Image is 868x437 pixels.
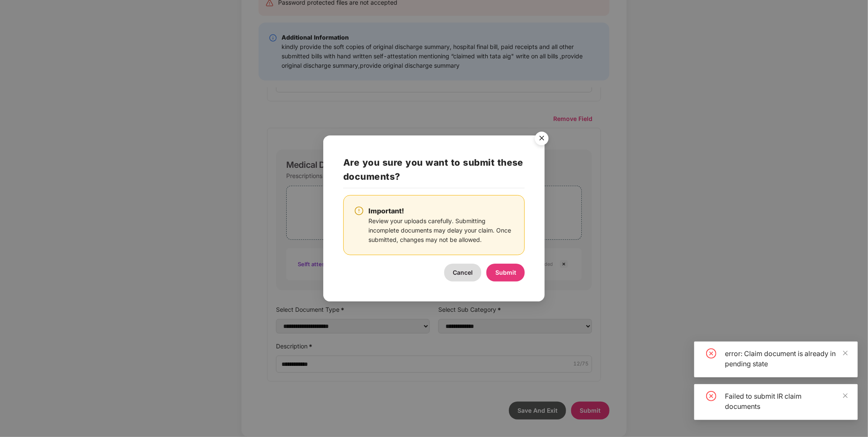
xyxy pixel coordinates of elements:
[725,391,848,411] div: Failed to submit IR claim documents
[842,350,848,356] span: close
[368,216,514,244] div: Review your uploads carefully. Submitting incomplete documents may delay your claim. Once submitt...
[444,264,481,282] button: Cancel
[842,393,848,399] span: close
[354,206,364,216] img: svg+xml;base64,PHN2ZyBpZD0iV2FybmluZ18tXzI0eDI0IiBkYXRhLW5hbWU9Ildhcm5pbmcgLSAyNHgyNCIgeG1sbnM9Im...
[486,264,525,282] button: Submit
[343,155,525,188] h2: Are you sure you want to submit these documents?
[706,348,716,359] span: close-circle
[725,348,848,369] div: error: Claim document is already in pending state
[530,128,554,152] img: svg+xml;base64,PHN2ZyB4bWxucz0iaHR0cDovL3d3dy53My5vcmcvMjAwMC9zdmciIHdpZHRoPSI1NiIgaGVpZ2h0PSI1Ni...
[495,269,516,276] span: Submit
[530,127,553,150] button: Close
[706,391,716,401] span: close-circle
[368,206,514,216] div: Important!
